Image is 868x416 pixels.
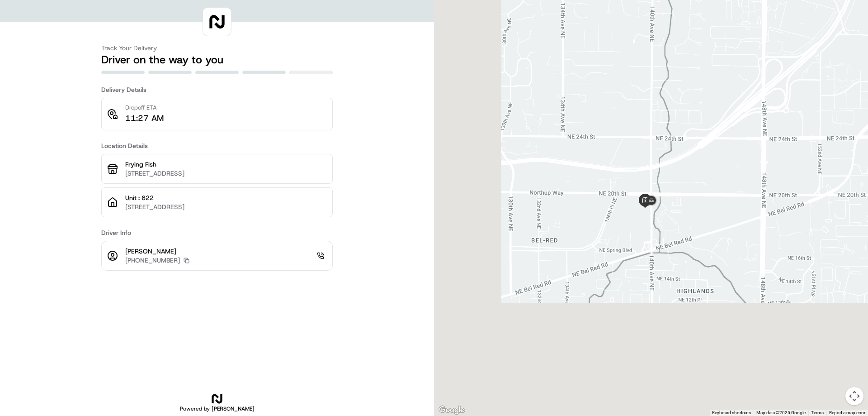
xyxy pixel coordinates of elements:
p: Unit : 622 [125,193,327,202]
button: Keyboard shortcuts [712,410,751,416]
h3: Delivery Details [101,85,333,94]
p: [PERSON_NAME] [125,247,189,256]
span: Map data ©2025 Google [756,410,806,415]
p: Dropoff ETA [125,104,164,112]
p: [STREET_ADDRESS] [125,202,327,211]
a: Terms (opens in new tab) [811,410,824,415]
span: [PERSON_NAME] [212,405,255,412]
p: [PHONE_NUMBER] [125,256,180,265]
p: [STREET_ADDRESS] [125,169,327,178]
h3: Driver Info [101,228,333,237]
p: 11:27 AM [125,112,164,124]
button: Map camera controls [845,387,863,405]
a: Open this area in Google Maps (opens a new window) [437,404,467,416]
a: Report a map error [829,410,865,415]
h3: Location Details [101,141,333,150]
h3: Track Your Delivery [101,43,333,53]
img: Google [437,404,467,416]
h2: Driver on the way to you [101,53,333,67]
p: Frying Fish [125,160,327,169]
h2: Powered by [180,405,255,412]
